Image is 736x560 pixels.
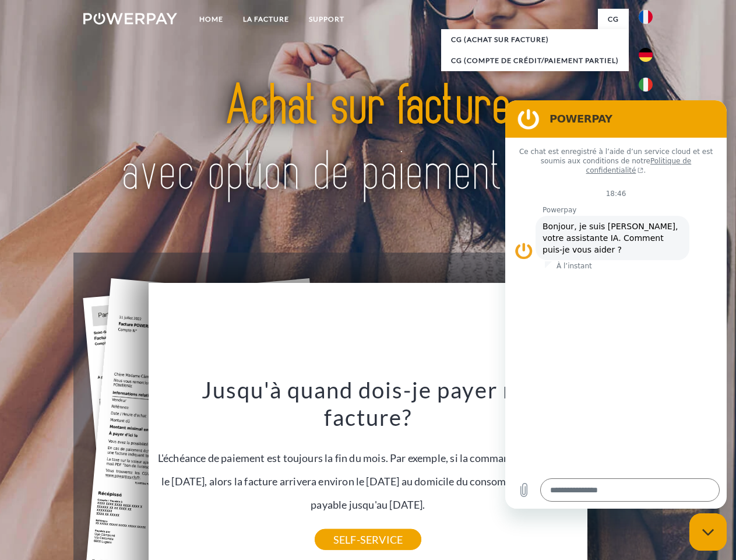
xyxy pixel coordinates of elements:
img: title-powerpay_fr.svg [111,56,625,223]
a: CG [598,9,629,30]
a: LA FACTURE [233,9,299,30]
img: de [639,48,653,62]
iframe: Bouton de lancement de la fenêtre de messagerie, conversation en cours [689,513,727,551]
a: SELF-SERVICE [315,529,421,550]
iframe: Fenêtre de messagerie [505,100,727,509]
img: it [639,78,653,92]
div: L'échéance de paiement est toujours la fin du mois. Par exemple, si la commande a été passée le [... [156,376,581,540]
a: Support [299,9,354,30]
a: CG (Compte de crédit/paiement partiel) [441,50,629,71]
h3: Jusqu'à quand dois-je payer ma facture? [156,376,581,432]
img: logo-powerpay-white.svg [83,13,177,24]
a: CG (achat sur facture) [441,29,629,50]
img: fr [639,10,653,24]
a: Home [189,9,233,30]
